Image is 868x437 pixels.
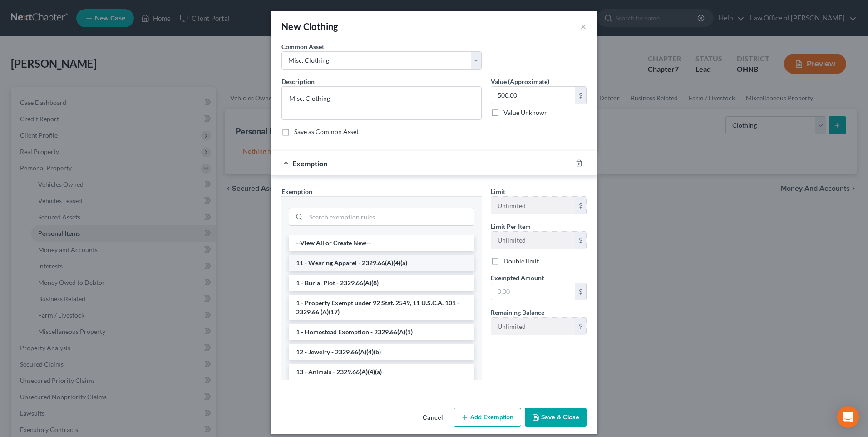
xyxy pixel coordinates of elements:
input: -- [491,318,575,335]
input: Search exemption rules... [306,208,474,225]
button: × [580,21,587,32]
div: $ [575,283,586,300]
div: Open Intercom Messenger [837,406,859,428]
input: 0.00 [491,283,575,300]
span: Description [281,78,315,85]
li: --View All or Create New-- [289,235,474,251]
div: $ [575,318,586,335]
li: 11 - Wearing Apparel - 2329.66(A)(4)(a) [289,255,474,271]
button: Cancel [415,409,450,427]
span: Exempted Amount [491,274,544,282]
label: Common Asset [281,42,324,51]
label: Limit Per Item [491,222,531,231]
input: 0.00 [491,87,575,104]
li: 1 - Burial Plot - 2329.66(A)(8) [289,275,474,291]
label: Remaining Balance [491,308,544,317]
li: 1 - Homestead Exemption - 2329.66(A)(1) [289,324,474,340]
label: Value (Approximate) [491,77,549,86]
input: -- [491,232,575,249]
li: 1 - Property Exempt under 92 Stat. 2549, 11 U.S.C.A. 101 - 2329.66 (A)(17) [289,295,474,320]
button: Add Exemption [454,408,521,427]
div: $ [575,87,586,104]
li: 13 - Animals - 2329.66(A)(4)(a) [289,364,474,380]
div: $ [575,197,586,214]
div: $ [575,232,586,249]
label: Value Unknown [503,108,548,117]
span: Exemption [292,159,327,168]
li: 12 - Jewelry - 2329.66(A)(4)(b) [289,344,474,360]
label: Double limit [503,257,539,266]
span: Exemption [281,188,312,195]
span: Limit [491,188,505,195]
button: Save & Close [525,408,587,427]
div: New Clothing [281,20,338,33]
label: Save as Common Asset [294,127,359,136]
input: -- [491,197,575,214]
